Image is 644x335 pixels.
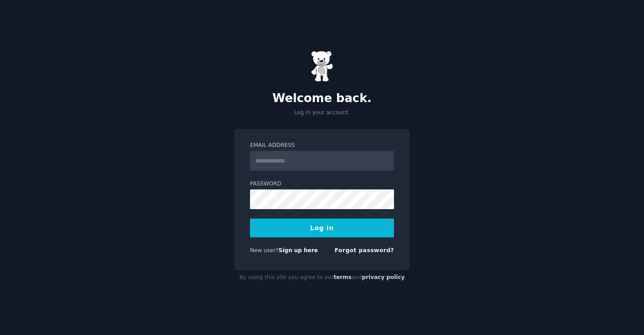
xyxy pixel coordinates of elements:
[311,51,333,82] img: Gummy Bear
[334,274,352,280] a: terms
[234,109,410,117] p: Log in your account.
[279,247,318,253] a: Sign up here
[250,247,279,253] span: New user?
[234,271,410,285] div: By using this site you agree to our and
[335,247,394,253] a: Forgot password?
[362,274,405,280] a: privacy policy
[234,91,410,106] h2: Welcome back.
[250,180,394,188] label: Password
[250,219,394,237] button: Log In
[250,142,394,150] label: Email Address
